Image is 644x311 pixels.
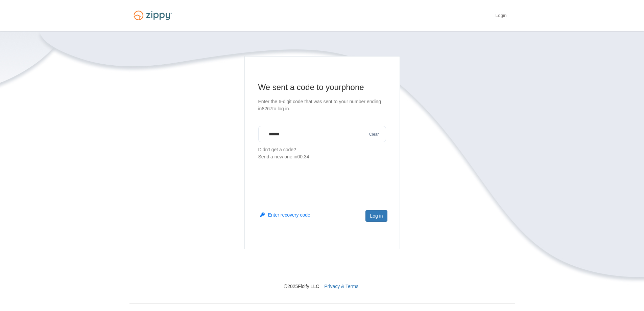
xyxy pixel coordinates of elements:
[129,7,176,23] img: Logo
[495,13,506,20] a: Login
[258,98,386,112] p: Enter the 6-digit code that was sent to your number ending in 8267 to log in.
[367,131,381,138] button: Clear
[258,82,386,93] h1: We sent a code to your phone
[324,284,358,289] a: Privacy & Terms
[129,249,515,290] nav: © 2025 Floify LLC
[365,210,387,222] button: Log in
[258,153,386,160] div: Send a new one in 00:34
[260,212,310,218] button: Enter recovery code
[258,146,386,160] p: Didn't get a code?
